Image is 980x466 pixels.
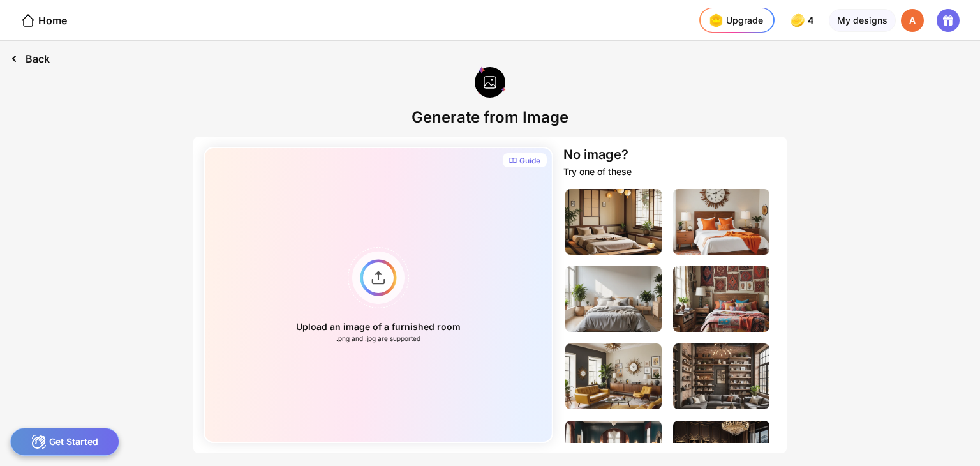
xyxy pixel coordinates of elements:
[20,13,67,28] div: Home
[706,10,726,31] img: upgrade-nav-btn-icon.gif
[808,15,816,26] span: 4
[565,266,662,332] img: bedroomImage3.jpg
[412,108,568,126] div: Generate from Image
[565,189,662,255] img: bedroomImage1.jpg
[673,266,769,332] img: bedroomImage4.jpg
[673,189,769,255] img: bedroomImage2.jpg
[563,166,632,177] div: Try one of these
[519,156,540,166] div: Guide
[565,343,662,409] img: livingRoomImage1.jpg
[10,428,119,456] div: Get Started
[901,9,924,32] div: A
[829,9,896,32] div: My designs
[706,10,763,31] div: Upgrade
[563,147,628,162] div: No image?
[673,343,769,409] img: livingRoomImage2.jpg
